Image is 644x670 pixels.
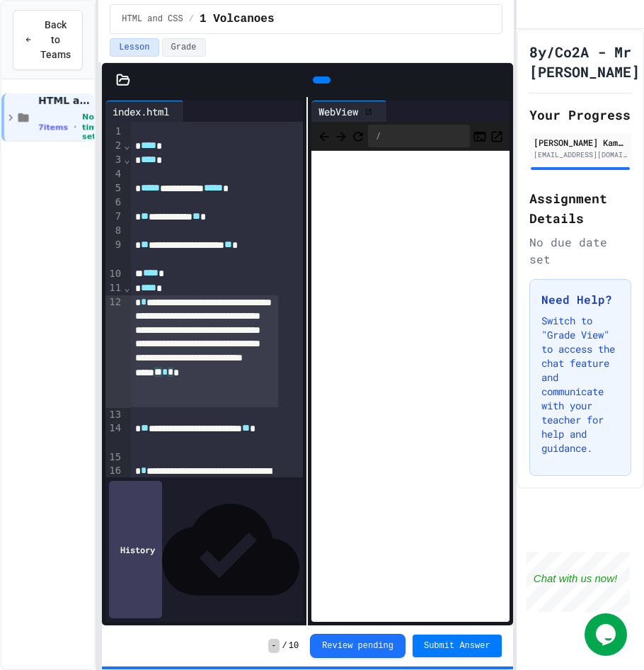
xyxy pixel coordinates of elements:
[105,167,123,181] div: 4
[105,238,123,267] div: 9
[534,136,627,149] div: [PERSON_NAME] Kamboo
[282,640,287,652] span: /
[82,113,102,141] span: No time set
[268,639,279,653] span: -
[541,291,619,308] h3: Need Help?
[289,640,299,652] span: 10
[527,552,630,612] iframe: chat widget
[473,127,487,144] button: Console
[541,314,619,455] p: Switch to "Grade View" to access the chat feature and communicate with your teacher for help and ...
[334,127,348,144] span: Forward
[189,13,194,25] span: /
[105,139,123,153] div: 2
[534,149,627,160] div: [EMAIL_ADDRESS][DOMAIN_NAME]
[200,11,275,28] span: 1 Volcanoes
[105,210,123,224] div: 7
[105,224,123,238] div: 8
[311,104,365,119] div: WebView
[105,101,184,122] div: index.html
[529,105,631,125] h2: Your Progress
[413,635,502,657] button: Submit Answer
[585,613,630,656] iframe: chat widget
[424,640,490,652] span: Submit Answer
[490,127,504,144] button: Open in new tab
[122,13,183,25] span: HTML and CSS
[105,267,123,281] div: 10
[529,188,631,228] h2: Assignment Details
[162,38,206,57] button: Grade
[38,94,91,107] span: HTML and CSS
[123,154,130,165] span: Fold line
[123,282,130,293] span: Fold line
[109,481,162,618] div: History
[105,181,123,195] div: 5
[311,151,509,623] iframe: Web Preview
[38,123,68,132] span: 7 items
[74,121,76,132] span: •
[529,234,631,268] div: No due date set
[110,38,159,57] button: Lesson
[105,408,123,422] div: 13
[317,127,331,144] span: Back
[123,140,130,151] span: Fold line
[105,450,123,465] div: 15
[351,127,365,144] button: Refresh
[105,421,123,450] div: 14
[13,10,83,70] button: Back to Teams
[40,18,71,62] span: Back to Teams
[105,195,123,210] div: 6
[105,104,176,119] div: index.html
[105,295,123,407] div: 12
[311,101,387,122] div: WebView
[368,125,469,147] div: /
[529,42,640,81] h1: 8y/Co2A - Mr [PERSON_NAME]
[310,634,406,658] button: Review pending
[105,125,123,139] div: 1
[105,281,123,295] div: 11
[105,153,123,167] div: 3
